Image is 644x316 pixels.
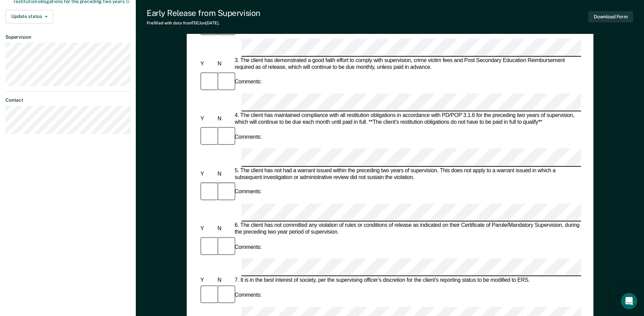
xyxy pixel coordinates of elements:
div: 4. The client has maintained compliance with all restitution obligations in accordance with PD/PO... [233,112,581,126]
div: Y [199,116,216,122]
button: Update status [5,10,53,23]
div: 7. It is in the best interest of society, per the supervising officer's discretion for the client... [233,277,581,284]
div: Y [199,277,216,284]
div: 6. The client has not committed any violation of rules or conditions of release as indicated on t... [233,222,581,236]
div: Comments: [233,79,263,86]
dt: Contact [5,97,130,103]
div: Y [199,225,216,232]
div: N [216,225,233,232]
div: Comments: [233,292,263,299]
div: Early Release from Supervision [147,8,260,18]
dt: Supervision [5,34,130,40]
iframe: Intercom live chat [621,293,637,309]
button: Download Form [588,11,633,22]
div: 3. The client has demonstrated a good faith effort to comply with supervision, crime victim fees ... [233,57,581,71]
div: Comments: [233,189,263,196]
div: Y [199,171,216,177]
div: Y [199,61,216,67]
div: 5. The client has not had a warrant issued within the preceding two years of supervision. This do... [233,167,581,181]
div: N [216,61,233,67]
div: Prefilled with data from TDCJ on [DATE] . [147,21,260,25]
div: Comments: [233,244,263,251]
div: N [216,171,233,177]
div: N [216,116,233,122]
div: N [216,277,233,284]
div: Comments: [233,134,263,141]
